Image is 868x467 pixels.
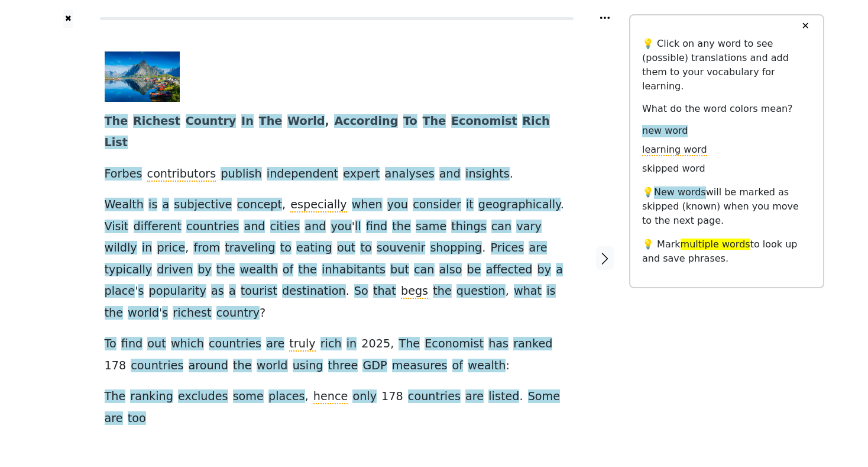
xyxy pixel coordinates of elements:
span: begs [401,284,428,299]
span: richest [173,306,211,321]
span: in [346,337,357,352]
span: . [561,198,564,212]
span: So [354,284,368,299]
span: souvenir [377,241,425,256]
span: the [216,263,235,278]
span: learning word [642,144,707,156]
span: also [439,263,462,278]
span: using [293,359,323,373]
span: around [189,359,228,373]
span: excludes [178,389,228,404]
span: ? [260,306,265,321]
span: 2025 [361,337,390,352]
span: and [439,167,461,182]
span: can [414,263,434,278]
span: countries [186,220,239,234]
span: listed [488,389,519,404]
span: find [366,220,387,234]
span: cities [270,220,300,234]
span: , [506,284,509,299]
button: ✖ [63,9,73,28]
span: countries [131,359,183,373]
span: Some [528,389,560,404]
span: Economist [451,114,517,129]
span: which [171,337,204,352]
span: by [197,263,212,278]
span: the [105,306,124,321]
span: . [510,167,513,182]
span: publish [221,167,261,182]
span: multiple words [681,239,750,250]
span: Visit [105,220,129,234]
span: Forbes [105,167,142,182]
span: The [105,389,126,404]
span: ' [135,284,138,299]
span: In [241,114,254,129]
span: is [546,284,555,299]
span: Wealth [105,198,144,212]
p: 💡 Click on any word to see (possible) translations and add them to your vocabulary for learning. [642,37,811,94]
span: is [148,198,157,212]
span: and [305,220,326,234]
span: are [266,337,284,352]
span: consider [413,198,461,212]
span: s [138,284,144,299]
span: that [373,284,396,299]
span: a [229,284,236,299]
span: Country [186,114,237,129]
span: s [162,306,168,321]
span: especially [290,198,346,212]
span: the [392,220,411,234]
span: ll [355,220,361,234]
span: to [360,241,371,256]
span: you [387,198,408,212]
span: Richest [133,114,180,129]
span: shopping [430,241,482,256]
span: ' [159,306,162,321]
p: 💡 Mark to look up and save phrases. [642,237,811,266]
span: you [331,220,351,234]
span: be [467,263,481,278]
span: New words [654,186,706,199]
span: The [399,337,420,352]
span: countries [408,389,461,404]
span: traveling [225,241,275,256]
span: 178 [105,359,127,373]
span: Rich [522,114,549,129]
span: affected [486,263,533,278]
span: . [482,241,485,256]
span: a [556,263,563,278]
span: same [416,220,446,234]
span: , [325,114,329,129]
span: , [185,241,189,256]
span: To [403,114,417,129]
span: of [452,359,464,373]
span: The [105,114,128,129]
span: The [423,114,446,129]
span: independent [267,167,338,182]
span: different [134,220,182,234]
span: subjective [174,198,232,212]
span: and [244,220,265,234]
span: has [488,337,509,352]
span: wealth [468,359,506,373]
button: ✕ [794,15,816,37]
span: of [283,263,294,278]
span: Economist [425,337,484,352]
span: analyses [385,167,435,182]
span: out [337,241,355,256]
span: world [257,359,288,373]
span: popularity [149,284,206,299]
span: out [147,337,166,352]
span: can [491,220,511,234]
span: , [390,337,394,352]
span: List [105,136,128,150]
span: to [280,241,292,256]
span: the [298,263,317,278]
span: in [142,241,153,256]
span: . [346,284,349,299]
span: hence [313,389,348,404]
span: To [105,337,116,352]
p: 💡 will be marked as skipped (known) when you move to the next page. [642,185,811,228]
